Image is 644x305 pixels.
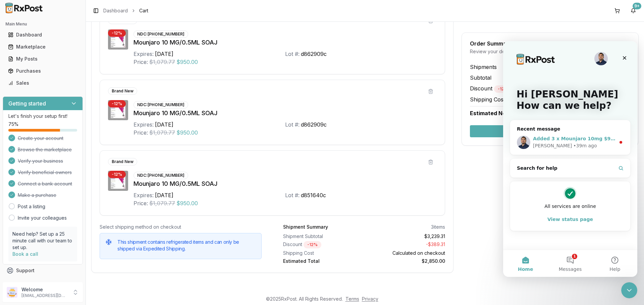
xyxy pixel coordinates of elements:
span: $950.00 [176,199,198,207]
span: Create your account [18,135,63,142]
div: - 12 % [108,29,126,37]
span: Make a purchase [18,192,56,199]
span: $1,079.77 [149,58,175,66]
iframe: Intercom live chat [503,41,637,277]
span: Verify beneficial owners [18,169,72,176]
div: Mounjaro 10 MG/0.5ML SOAJ [133,108,437,118]
a: Invite your colleagues [18,215,67,221]
img: User avatar [7,287,17,298]
span: $1,079.77 [149,199,175,207]
h3: Getting started [8,99,46,107]
div: My Posts [8,56,77,62]
p: Need help? Set up a 25 minute call with our team to set up. [12,231,73,251]
a: Post a listing [18,203,45,210]
div: Expires: [133,191,154,199]
button: Purchases [3,66,83,76]
span: Estimated Net Charge [470,110,529,117]
div: Shipping Cost [283,250,362,256]
a: Book a call [12,251,38,257]
div: Purchases [8,68,77,74]
a: Marketplace [5,41,80,53]
div: NDC: [PHONE_NUMBER] [133,172,188,179]
div: Discount [283,241,362,248]
div: Price: [133,199,148,207]
h5: This shipment contains refrigerated items and can only be shipped via Expedited Shipping. [117,239,256,252]
div: - 12 % [108,100,126,107]
div: Price: [133,58,148,66]
div: d862909c [301,50,327,58]
div: - 12 % [304,241,321,248]
div: Review your details before checkout [470,48,630,55]
div: $3,239.31 [367,233,445,240]
a: Privacy [362,296,378,302]
span: $1,079.77 [149,129,175,137]
span: Connect a bank account [18,180,72,187]
div: Shipment Subtotal [283,233,362,240]
div: $2,850.00 [367,258,445,264]
a: Purchases [5,65,80,77]
button: Support [3,264,83,277]
div: Select shipping method on checkout [100,224,262,230]
div: [DATE] [155,50,173,58]
span: Shipping Cost [470,95,505,103]
p: Welcome [21,286,68,293]
button: Sales [3,78,83,88]
h2: Main Menu [5,21,80,27]
div: 3 items [431,224,445,230]
div: Mounjaro 10 MG/0.5ML SOAJ [133,179,437,188]
a: Dashboard [5,29,80,41]
span: Shipments [470,63,497,71]
div: - 12 % [108,171,126,178]
button: My Posts [3,54,83,64]
div: Estimated Total [283,258,362,264]
div: Shipment Summary [283,224,328,230]
span: Cart [139,7,148,14]
span: Discount [470,85,512,92]
span: Feedback [16,279,39,286]
p: Let's finish your setup first! [8,113,77,120]
iframe: Intercom live chat [621,282,637,298]
div: Mounjaro 10 MG/0.5ML SOAJ [133,38,437,47]
div: - $389.31 [367,241,445,248]
div: Brand New [108,158,137,165]
span: Browse the marketplace [18,146,72,153]
div: Dashboard [8,31,77,38]
div: [DATE] [155,191,173,199]
div: Expires: [133,50,154,58]
div: Marketplace [8,44,77,50]
img: Mounjaro 10 MG/0.5ML SOAJ [108,171,128,191]
span: Subtotal [470,74,491,82]
span: Verify your business [18,158,63,164]
div: Order Summary [470,41,630,46]
button: Dashboard [3,29,83,40]
div: Lot #: [285,121,300,129]
div: Lot #: [285,50,300,58]
div: NDC: [PHONE_NUMBER] [133,30,188,38]
a: Sales [5,77,80,89]
div: 9+ [633,3,641,9]
img: RxPost Logo [3,3,46,13]
div: Brand New [108,87,137,95]
span: $950.00 [176,58,198,66]
img: Mounjaro 10 MG/0.5ML SOAJ [108,29,128,50]
div: [DATE] [155,121,173,129]
div: Expires: [133,121,154,129]
div: Lot #: [285,191,300,199]
button: Marketplace [3,42,83,52]
span: 75 % [8,121,18,128]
